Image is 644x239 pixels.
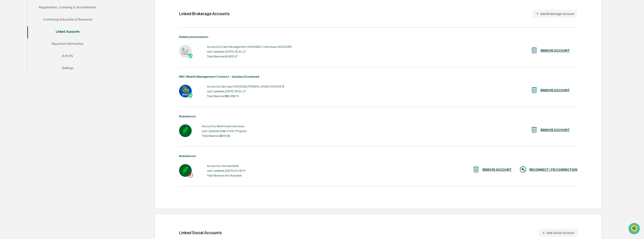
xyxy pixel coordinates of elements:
span: Preclearance [10,64,33,69]
div: REMOVE ACCOUNT [540,89,570,92]
span: Data Lookup [10,73,32,78]
div: Account(s): Savings XXXX5206, [PERSON_NAME] XXXX5218 [207,85,284,88]
img: Fidelity Investments - Active [179,45,192,58]
img: Active [188,93,193,98]
a: 🖐️Preclearance [3,62,35,71]
div: 🗄️ [37,64,41,68]
a: Powered byPylon [36,85,61,90]
button: Settings [27,63,108,75]
div: Start new chat [17,39,83,44]
i: Data Pull In Progress [220,129,247,133]
div: Account(s): Cash Management XXXXX9621, Individual XXXXX1305 [207,45,292,49]
div: Total Balance: $4,655.37 [207,55,292,58]
iframe: Open customer support [628,222,641,236]
div: Last Updated: [202,129,247,133]
div: Fidelity Investments [179,35,577,39]
span: Attestations [42,64,63,69]
div: Last Updated: [DATE] 18:32:27 [207,50,292,53]
button: Add Social Account [539,229,577,237]
div: Last Updated: [DATE] 02:00:01 [207,169,245,172]
div: Robinhood [179,154,577,158]
button: Registration, Licensing & Accreditation [27,2,108,14]
img: Active [188,53,193,58]
a: 🔎Data Lookup [3,71,34,80]
img: REMOVE ACCOUNT [472,166,480,173]
div: Total Balance: $644.96 [202,134,247,138]
div: We're available if you need us! [17,44,64,48]
button: Continuing Education & Renewals [27,14,108,26]
div: 🔎 [5,74,9,78]
span: Pylon [50,86,61,90]
button: Reported Information [27,38,108,51]
button: Add Brokerage Account [533,10,577,18]
div: REMOVE ACCOUNT [482,168,512,171]
button: Start new chat [86,40,92,46]
img: REMOVE ACCOUNT [530,126,538,134]
img: Robinhood - Login Required [179,164,192,177]
div: Linked Social Accounts [179,229,577,237]
div: RBC Wealth Management Connect - Quicken Download [179,75,577,78]
div: Robinhood [179,115,577,118]
div: Total Balance: $68,458.51 [207,94,284,98]
img: Robinhood - Data Pull In Progress [179,124,192,137]
div: Linked Brokerage Accounts [179,11,230,16]
div: Account(s): Robinhood Individual [202,124,247,128]
a: 🗄️Attestations [35,62,65,71]
img: 1746055101610-c473b297-6a78-478c-a979-82029cc54cd1 [5,39,14,48]
div: Total Balance: Not Available [207,174,245,177]
img: Login Required [188,172,193,178]
input: Clear [13,23,83,28]
div: Account(s): Not Available [207,164,245,168]
p: How can we help? [5,11,92,19]
div: REMOVE ACCOUNT [540,128,570,132]
img: RBC Wealth Management Connect - Quicken Download - Active [179,85,192,97]
div: Last Updated: [DATE] 18:32:27 [207,90,284,93]
img: REMOVE ACCOUNT [530,86,538,94]
button: Linked Accounts [27,26,108,38]
img: REMOVE ACCOUNT [530,47,538,54]
div: 🖐️ [5,64,9,68]
button: Activity [27,51,108,63]
div: RECONNECT / FIX CONNECTION [529,168,577,171]
img: RECONNECT / FIX CONNECTION [519,166,527,173]
div: REMOVE ACCOUNT [540,49,570,52]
